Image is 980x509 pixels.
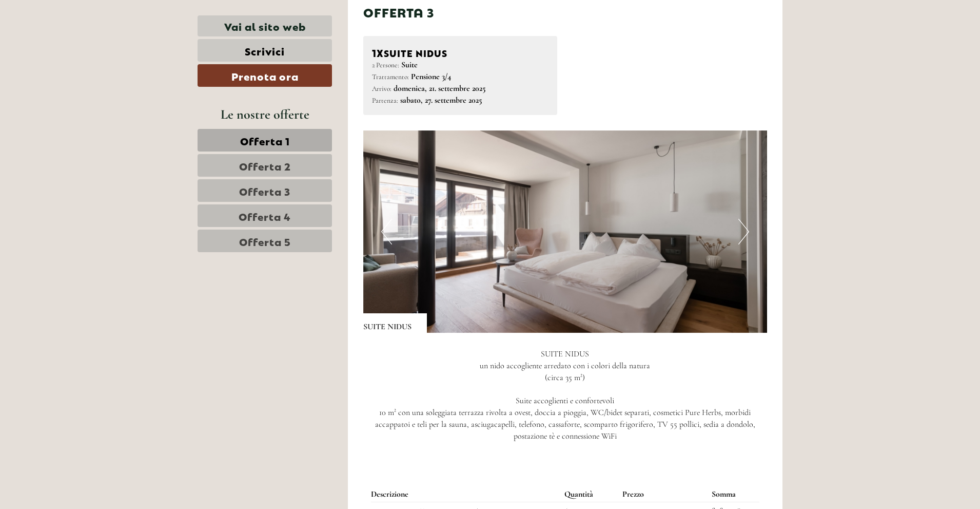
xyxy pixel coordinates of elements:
b: sabato, 27. settembre 2025 [400,95,482,105]
span: Offerta 4 [239,209,291,223]
a: Scrivici [198,39,332,62]
span: Offerta 2 [239,158,291,173]
span: Offerta 5 [239,234,291,248]
b: 1x [372,45,384,59]
div: SUITE NIDUS [372,45,549,60]
div: domenica [174,8,230,25]
small: Trattamento: [372,72,409,81]
div: Offerta 3 [363,3,434,21]
div: SUITE NIDUS [363,313,427,333]
span: Offerta 3 [239,183,290,198]
th: Somma [708,486,759,502]
small: Arrivo: [372,84,391,93]
th: Descrizione [371,486,560,502]
p: SUITE NIDUS un nido accogliente arredato con i colori della natura (circa 35 m²) Suite accoglient... [363,348,768,442]
a: Prenota ora [198,64,332,87]
b: domenica, 21. settembre 2025 [394,83,486,93]
small: Partenza: [372,96,398,105]
b: Suite [401,60,418,70]
b: Pensione 3/4 [411,71,451,82]
div: Buon giorno, come possiamo aiutarla? [8,28,142,59]
button: Next [738,219,749,244]
small: 2 Persone: [372,61,399,69]
button: Invia [344,266,404,289]
th: Quantità [560,486,618,502]
a: Vai al sito web [198,15,332,36]
th: Prezzo [618,486,708,502]
button: Previous [381,219,392,244]
span: Offerta 1 [240,133,290,147]
img: image [363,130,768,333]
div: Le nostre offerte [198,105,332,124]
small: 22:13 [15,50,137,57]
div: [GEOGRAPHIC_DATA] [15,30,137,38]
